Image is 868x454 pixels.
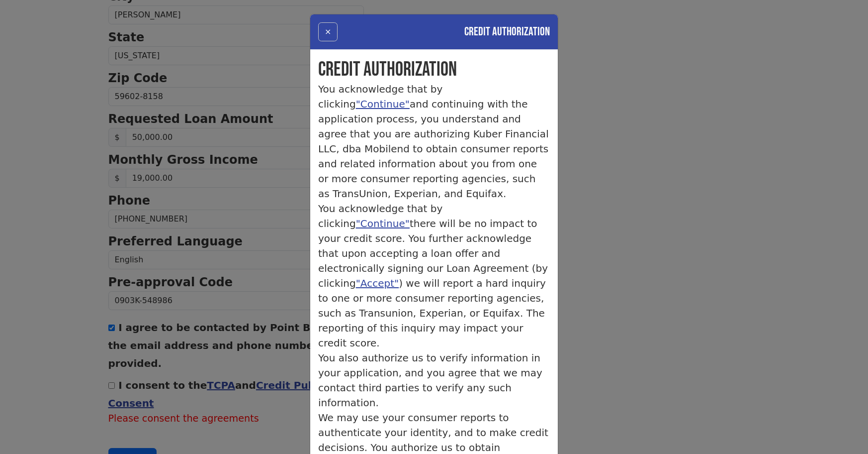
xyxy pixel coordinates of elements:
button: × [318,22,338,41]
p: You also authorize us to verify information in your application, and you agree that we may contac... [318,350,550,410]
p: You acknowledge that by clicking and continuing with the application process, you understand and ... [318,82,550,201]
a: "Continue" [356,98,410,110]
h1: Credit Authorization [318,58,550,82]
p: You acknowledge that by clicking there will be no impact to your credit score. You further acknow... [318,201,550,350]
a: "Accept" [356,277,399,289]
h4: Credit Authorization [464,23,550,41]
a: "Continue" [356,218,410,229]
